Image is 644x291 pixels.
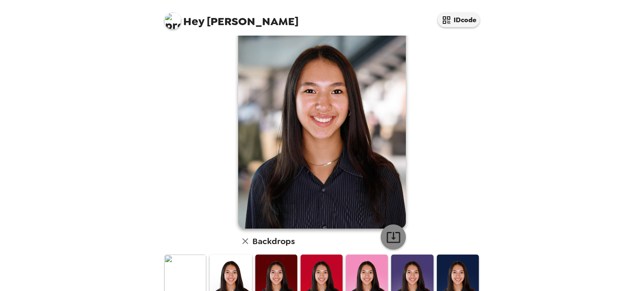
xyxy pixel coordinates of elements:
[164,13,181,29] img: profile pic
[252,234,295,248] h6: Backdrops
[164,8,299,27] span: [PERSON_NAME]
[183,14,204,29] span: Hey
[238,19,406,229] img: user
[438,13,480,27] button: IDcode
